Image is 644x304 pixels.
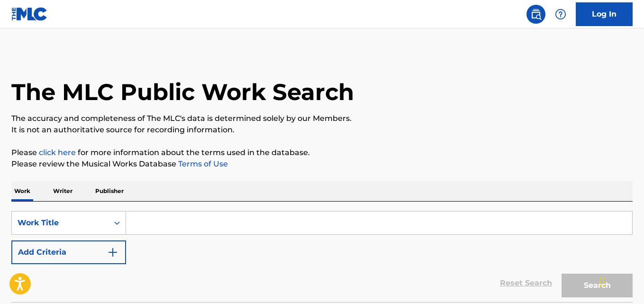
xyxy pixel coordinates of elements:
[11,78,354,106] h1: The MLC Public Work Search
[11,113,633,124] p: The accuracy and completeness of The MLC's data is determined solely by our Members.
[11,181,33,201] p: Work
[530,9,542,20] img: search
[176,159,228,168] a: Terms of Use
[11,158,633,170] p: Please review the Musical Works Database
[11,124,633,136] p: It is not an authoritative source for recording information.
[11,147,633,158] p: Please for more information about the terms used in the database.
[555,9,566,20] img: help
[11,240,126,264] button: Add Criteria
[50,181,75,201] p: Writer
[526,5,545,24] a: Public Search
[11,7,48,21] img: MLC Logo
[92,181,127,201] p: Publisher
[107,247,118,258] img: 9d2ae6d4665cec9f34b9.svg
[597,258,644,304] iframe: Chat Widget
[599,268,605,296] div: Drag
[18,217,103,229] div: Work Title
[576,2,633,26] a: Log In
[39,148,76,157] a: click here
[551,5,570,24] div: Help
[11,211,633,302] form: Search Form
